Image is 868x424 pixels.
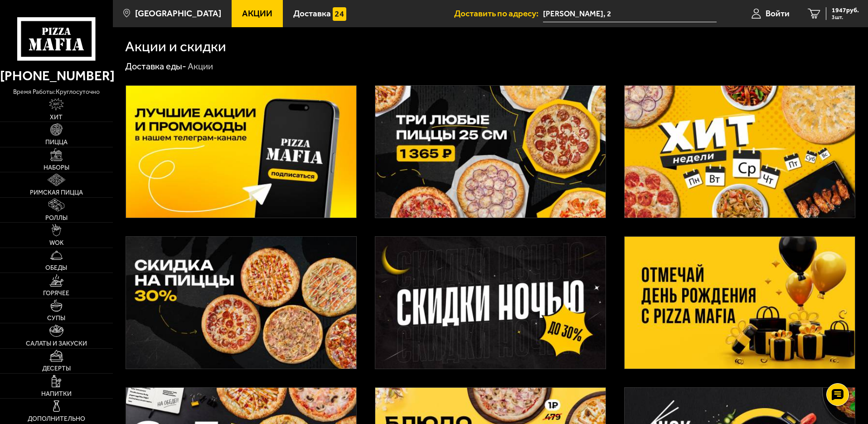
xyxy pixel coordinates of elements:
[766,9,790,18] span: Войти
[49,240,63,246] span: WOK
[50,114,63,121] span: Хит
[45,139,68,146] span: Пицца
[30,190,83,196] span: Римская пицца
[42,366,71,372] span: Десерты
[188,61,213,73] div: Акции
[333,7,346,21] img: 15daf4d41897b9f0e9f617042186c801.svg
[28,416,85,422] span: Дополнительно
[454,9,543,18] span: Доставить по адресу:
[45,265,67,271] span: Обеды
[47,315,65,322] span: Супы
[125,61,186,72] a: Доставка еды-
[43,290,69,297] span: Горячее
[45,215,68,221] span: Роллы
[44,165,69,171] span: Наборы
[832,7,859,14] span: 1947 руб.
[242,9,272,18] span: Акции
[135,9,221,18] span: [GEOGRAPHIC_DATA]
[293,9,331,18] span: Доставка
[125,39,226,54] h1: Акции и скидки
[543,5,717,22] input: Ваш адрес доставки
[41,391,72,397] span: Напитки
[832,15,859,20] span: 3 шт.
[26,341,87,347] span: Салаты и закуски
